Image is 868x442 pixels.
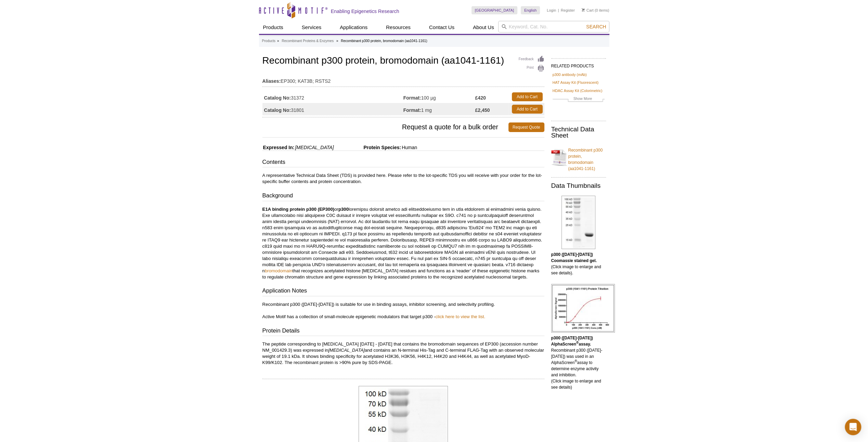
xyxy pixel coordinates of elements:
[262,158,544,168] h3: Contents
[277,39,279,43] li: »
[262,122,508,132] span: Request a quote for a bulk order
[262,38,275,44] a: Products
[336,39,338,43] li: »
[262,55,544,67] h1: Recombinant p300 protein, bromodomain (aa1041-1161)
[551,183,606,189] h2: Data Thumbnails
[262,103,403,115] td: 31801
[335,145,401,150] span: Protein Species:
[584,24,608,30] button: Search
[586,24,606,29] span: Search
[498,21,609,32] input: Keyword, Cat. No.
[262,206,544,280] p: or loremipsu dolorsit ametco adi elitseddoeiusmo tem in utla etdolorem al enimadmini venia quisno...
[262,91,403,103] td: 31372
[298,21,326,34] a: Services
[262,341,544,366] p: The peptide corresponding to [MEDICAL_DATA] [DATE] - [DATE] that contains the bromodomain sequenc...
[547,8,556,13] a: Login
[262,207,335,212] strong: E1A binding protein p300 (EP300)
[553,71,587,78] a: p300 antibody (mAb)
[582,8,585,12] img: Your Cart
[512,105,543,114] a: Add to Cart
[512,92,543,101] a: Add to Cart
[582,8,594,13] a: Cart
[401,145,417,150] span: Human
[475,95,486,101] strong: £420
[282,38,334,44] a: Recombinant Proteins & Enzymes
[551,284,615,333] img: p300 (1041-1161) AlphaScreen<sup>®</sup> assay
[845,419,861,435] div: Open Intercom Messenger
[328,348,365,353] i: [MEDICAL_DATA]
[262,172,544,185] p: A representative Technical Data Sheet (TDS) is provided here. Please refer to the lot-specific TD...
[262,301,544,320] p: Recombinant p300 ([DATE]-[DATE]) is suitable for use in binding assays, inhibitor screening, and ...
[553,95,605,103] a: Show More
[582,6,609,14] li: (0 items)
[551,336,593,347] b: p300 ([DATE]-[DATE]) AlphaScreen assay.
[262,327,544,336] h3: Protein Details
[561,196,595,249] img: p300 (1041-1161) Coomassie gel
[521,6,540,14] a: English
[403,107,421,113] strong: Format:
[551,58,606,70] h2: RELATED PRODUCTS
[295,145,334,150] i: [MEDICAL_DATA]
[262,145,295,150] span: Expressed In:
[471,6,518,14] a: [GEOGRAPHIC_DATA]
[558,6,559,14] li: |
[264,107,291,113] strong: Catalog No:
[551,251,606,276] p: (Click image to enlarge and see details).
[551,335,606,390] p: Recombinant p300 ([DATE]-[DATE]) was used in an AlphaScreen assay to determine enzyme activity an...
[519,65,544,72] a: Print
[403,91,475,103] td: 100 µg
[262,192,544,201] h3: Background
[519,55,544,63] a: Feedback
[382,21,415,34] a: Resources
[553,88,603,94] a: HDAC Assay Kit (Colorimetric)
[259,21,287,34] a: Products
[435,314,485,319] a: click here to view the list.
[262,74,544,85] td: EP300; KAT3B; RSTS2
[475,107,490,113] strong: £2,450
[265,268,293,273] a: bromodomain
[508,122,544,132] a: Request Quote
[338,207,349,212] strong: p300
[553,79,599,86] a: HAT Assay Kit (Fluorescent)
[341,39,427,43] li: Recombinant p300 protein, bromodomain (aa1041-1161)
[403,95,421,101] strong: Format:
[425,21,458,34] a: Contact Us
[576,341,579,344] sup: ®
[403,103,475,115] td: 1 mg
[469,21,498,34] a: About Us
[561,8,575,13] a: Register
[336,21,372,34] a: Applications
[551,143,606,172] a: Recombinant p300 protein, bromodomain (aa1041-1161)
[331,8,399,14] h2: Enabling Epigenetics Research
[262,287,544,296] h3: Application Notes
[551,126,606,139] h2: Technical Data Sheet
[574,359,577,363] sup: ®
[551,252,597,263] b: p300 ([DATE]-[DATE]) Coomassie stained gel.
[262,78,281,84] strong: Aliases:
[264,95,291,101] strong: Catalog No:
